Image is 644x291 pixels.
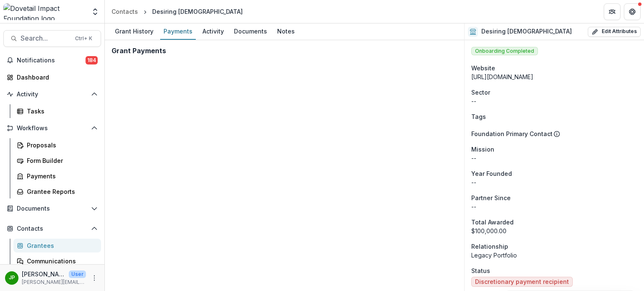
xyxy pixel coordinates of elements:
[471,169,512,178] span: Year Founded
[199,25,227,37] div: Activity
[89,273,99,283] button: More
[199,23,227,40] a: Activity
[3,202,101,215] button: Open Documents
[3,222,101,235] button: Open Contacts
[27,187,94,196] div: Grantee Reports
[112,25,157,37] div: Grant History
[17,225,88,232] span: Contacts
[3,121,101,135] button: Open Workflows
[471,178,637,187] p: --
[3,30,101,47] button: Search...
[152,7,243,16] div: Desiring [DEMOGRAPHIC_DATA]
[471,64,495,72] span: Website
[475,278,569,286] span: Discretionary payment recipient
[13,154,101,167] a: Form Builder
[471,193,511,202] span: Partner Since
[471,129,553,138] p: Foundation Primary Contact
[471,251,637,260] p: Legacy Portfolio
[471,47,538,55] span: Onboarding Completed
[17,125,88,132] span: Workflows
[471,154,637,162] p: --
[471,218,514,227] span: Total Awarded
[69,270,86,278] p: User
[27,156,94,165] div: Form Builder
[471,202,637,211] p: --
[471,97,637,106] p: --
[604,3,621,20] button: Partners
[13,138,101,152] a: Proposals
[13,254,101,268] a: Communications
[13,185,101,198] a: Grantee Reports
[471,73,533,80] a: [URL][DOMAIN_NAME]
[274,23,298,40] a: Notes
[13,239,101,252] a: Grantees
[17,57,86,64] span: Notifications
[13,104,101,118] a: Tasks
[22,278,86,286] p: [PERSON_NAME][EMAIL_ADDRESS][DOMAIN_NAME]
[17,205,88,212] span: Documents
[471,227,637,235] div: $100,000.00
[471,145,494,154] span: Mission
[471,88,490,97] span: Sector
[274,25,298,37] div: Notes
[160,25,196,37] div: Payments
[3,88,101,101] button: Open Activity
[160,23,196,40] a: Payments
[112,47,166,55] h2: Grant Payments
[108,5,246,18] nav: breadcrumb
[27,141,94,149] div: Proposals
[471,112,486,121] span: Tags
[86,56,98,64] span: 184
[17,91,88,98] span: Activity
[21,34,70,42] span: Search...
[481,28,572,35] h2: Desiring [DEMOGRAPHIC_DATA]
[27,257,94,265] div: Communications
[231,23,270,40] a: Documents
[89,3,101,20] button: Open entity switcher
[471,266,490,275] span: Status
[471,242,508,251] span: Relationship
[3,3,86,20] img: Dovetail Impact Foundation logo
[9,275,15,281] div: Jason Pittman
[22,270,65,278] p: [PERSON_NAME]
[231,25,270,37] div: Documents
[27,107,94,116] div: Tasks
[112,7,138,16] div: Contacts
[13,169,101,183] a: Payments
[112,23,157,40] a: Grant History
[27,172,94,180] div: Payments
[73,34,94,43] div: Ctrl + K
[108,5,141,18] a: Contacts
[27,241,94,250] div: Grantees
[17,73,94,82] div: Dashboard
[588,27,641,37] button: Edit Attributes
[624,3,641,20] button: Get Help
[3,54,101,67] button: Notifications184
[3,70,101,84] a: Dashboard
